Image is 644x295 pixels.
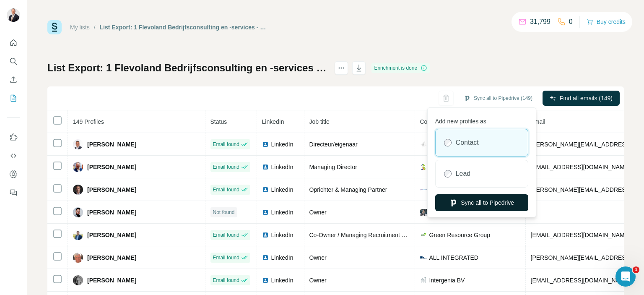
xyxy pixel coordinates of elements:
[7,8,20,22] img: Avatar
[633,266,639,273] span: 1
[47,61,327,75] h1: List Export: 1 Flevoland Bedrijfsconsulting en -services - [DATE] 05:37
[309,164,357,170] span: Managing Director
[262,232,269,238] img: LinkedIn logo
[458,92,538,104] button: Sync all to Pipedrive (149)
[429,276,465,285] span: Intergenia BV
[73,118,104,125] span: 149 Profiles
[271,163,293,171] span: LinkedIn
[420,118,445,125] span: Company
[531,277,630,284] span: [EMAIL_ADDRESS][DOMAIN_NAME]
[73,207,83,217] img: Avatar
[7,91,20,106] button: My lists
[271,140,293,149] span: LinkedIn
[73,230,83,240] img: Avatar
[70,24,90,31] a: My lists
[262,209,269,216] img: LinkedIn logo
[420,209,427,216] img: company-logo
[456,138,479,148] label: Contact
[87,231,136,239] span: [PERSON_NAME]
[87,208,136,217] span: [PERSON_NAME]
[531,232,630,238] span: [EMAIL_ADDRESS][DOMAIN_NAME]
[213,277,239,284] span: Email found
[7,54,20,69] button: Search
[429,253,478,262] span: ALL INTEGRATED
[435,194,528,211] button: Sync all to Pipedrive
[587,16,626,28] button: Buy credits
[456,169,471,179] label: Lead
[309,141,358,148] span: Directeur/eigenaar
[7,130,20,145] button: Use Surfe on LinkedIn
[87,185,136,194] span: [PERSON_NAME]
[262,141,269,148] img: LinkedIn logo
[420,186,427,193] img: company-logo
[210,118,227,125] span: Status
[73,275,83,285] img: Avatar
[213,186,239,193] span: Email found
[73,253,83,263] img: Avatar
[420,141,427,148] img: company-logo
[213,209,235,216] span: Not found
[262,254,269,261] img: LinkedIn logo
[429,231,491,239] span: Green Resource Group
[335,61,348,75] button: actions
[271,185,293,194] span: LinkedIn
[262,186,269,193] img: LinkedIn logo
[7,35,20,50] button: Quick start
[420,164,427,170] img: company-logo
[213,163,239,171] span: Email found
[309,277,327,284] span: Owner
[262,277,269,284] img: LinkedIn logo
[100,23,266,31] div: List Export: 1 Flevoland Bedrijfsconsulting en -services - [DATE] 05:37
[530,17,551,27] p: 31,799
[262,164,269,170] img: LinkedIn logo
[213,141,239,148] span: Email found
[543,91,620,106] button: Find all emails (149)
[309,232,430,238] span: Co-Owner / Managing Recruitment Consultant
[271,253,293,262] span: LinkedIn
[420,254,427,261] img: company-logo
[7,185,20,200] button: Feedback
[7,72,20,87] button: Enrich CSV
[271,276,293,285] span: LinkedIn
[87,140,136,149] span: [PERSON_NAME]
[87,276,136,285] span: [PERSON_NAME]
[531,118,545,125] span: Email
[271,231,293,239] span: LinkedIn
[7,148,20,163] button: Use Surfe API
[309,118,330,125] span: Job title
[73,139,83,149] img: Avatar
[420,232,427,238] img: company-logo
[615,266,636,287] iframe: Intercom live chat
[271,208,293,217] span: LinkedIn
[7,167,20,182] button: Dashboard
[309,209,327,216] span: Owner
[371,63,430,73] div: Enrichment is done
[560,94,613,102] span: Find all emails (149)
[569,17,573,27] p: 0
[309,186,387,193] span: Oprichter & Managing Partner
[87,253,136,262] span: [PERSON_NAME]
[87,163,136,171] span: [PERSON_NAME]
[531,164,630,170] span: [EMAIL_ADDRESS][DOMAIN_NAME]
[262,118,284,125] span: LinkedIn
[73,162,83,172] img: Avatar
[213,254,239,261] span: Email found
[309,254,327,261] span: Owner
[213,231,239,239] span: Email found
[94,23,96,31] li: /
[73,185,83,195] img: Avatar
[47,20,62,34] img: Surfe Logo
[435,114,528,125] p: Add new profiles as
